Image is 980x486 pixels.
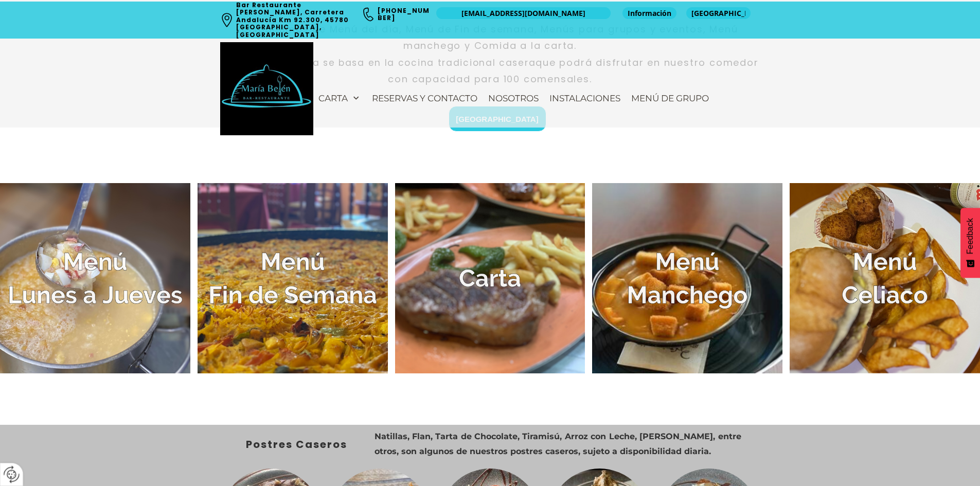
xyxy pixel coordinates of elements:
span: Reservas y contacto [372,93,477,103]
a: menu fin de semana [198,183,388,373]
span: [EMAIL_ADDRESS][DOMAIN_NAME] [461,8,585,19]
a: carta restaurante maria belen [395,183,585,373]
span: Instalaciones [549,93,620,103]
span: [GEOGRAPHIC_DATA] [691,8,745,19]
a: menu celiaco [790,183,980,373]
a: [GEOGRAPHIC_DATA] [686,7,751,19]
a: Reservas y contacto [367,88,483,109]
a: menu manchego [592,183,782,373]
a: [EMAIL_ADDRESS][DOMAIN_NAME] [436,7,611,19]
a: Bar Restaurante [PERSON_NAME], Carretera Andalucía Km 92.300, 45780 [GEOGRAPHIC_DATA], [GEOGRAPHI... [236,1,351,39]
span: Postres Caseros [246,437,347,452]
span: Carta [318,93,348,103]
a: Instalaciones [544,88,626,109]
a: Nosotros [483,88,544,109]
button: Feedback - Mostrar encuesta [960,208,980,278]
span: Natillas, Flan, Tarta de Chocolate, Tiramisú, Arroz con Leche, [PERSON_NAME], entre otros, son al... [375,431,741,456]
a: Menú de Grupo [626,88,714,109]
img: Bar Restaurante María Belén [220,42,313,135]
span: Feedback [966,218,975,254]
span: Menú de Grupo [631,93,709,103]
a: [PHONE_NUMBER] [378,6,430,22]
a: Información [622,7,676,19]
a: Carta [313,88,366,109]
span: Nosotros [488,93,539,103]
span: Información [628,8,671,19]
